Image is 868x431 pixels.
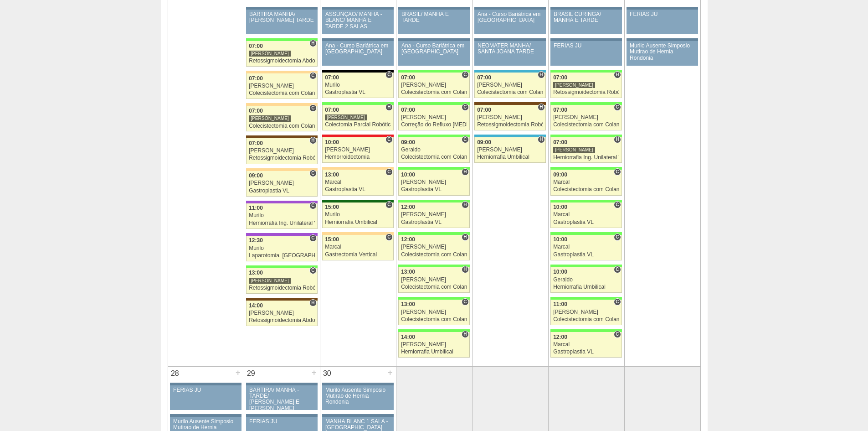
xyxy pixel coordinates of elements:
[477,154,543,160] div: Herniorrafia Umbilical
[309,72,316,79] span: Consultório
[309,170,316,177] span: Consultório
[398,232,469,235] div: Key: Brasil
[398,200,469,203] div: Key: Brasil
[309,299,316,306] span: Hospital
[249,188,315,194] div: Gastroplastia VL
[309,267,316,274] span: Consultório
[478,11,543,23] div: Ana - Curso Bariátrica em [GEOGRAPHIC_DATA]
[538,71,544,78] span: Hospital
[325,122,391,128] div: Colectomia Parcial Robótica
[249,310,315,316] div: [PERSON_NAME]
[554,43,619,49] div: FERIAS JU
[246,268,317,294] a: C 13:00 [PERSON_NAME] Retossigmoidectomia Robótica
[385,201,392,208] span: Consultório
[246,414,317,417] div: Key: Aviso
[322,7,393,10] div: Key: Aviso
[614,71,621,78] span: Hospital
[246,233,317,236] div: Key: IFOR
[474,135,545,137] div: Key: Neomater
[538,104,544,111] span: Hospital
[474,41,545,66] a: NEOMATER MANHÃ/ SANTA JOANA TARDE
[385,234,392,241] span: Consultório
[401,89,467,95] div: Colecistectomia com Colangiografia VL
[553,269,567,275] span: 10:00
[401,11,467,23] div: BRASIL/ MANHÃ E TARDE
[249,277,291,284] div: [PERSON_NAME]
[322,235,393,260] a: C 15:00 Marcal Gastrectomia Vertical
[550,200,621,203] div: Key: Brasil
[627,41,698,66] a: Murilo Ausente Simposio Mutirao de Hernia Rondonia
[550,332,621,358] a: C 12:00 Marcal Gastroplastia VL
[462,298,468,306] span: Consultório
[246,10,317,34] a: BARTIRA MANHÃ/ [PERSON_NAME] TARDE
[474,73,545,98] a: H 07:00 [PERSON_NAME] Colecistectomia com Colangiografia VL
[462,201,468,208] span: Hospital
[462,234,468,241] span: Hospital
[398,105,469,130] a: C 07:00 [PERSON_NAME] Correção do Refluxo [MEDICAL_DATA] esofágico Robótico
[398,300,469,325] a: C 13:00 [PERSON_NAME] Colecistectomia com Colangiografia VL
[553,349,619,355] div: Gastroplastia VL
[474,10,545,34] a: Ana - Curso Bariátrica em [GEOGRAPHIC_DATA]
[553,89,619,95] div: Retossigmoidectomia Robótica
[550,135,621,137] div: Key: Brasil
[249,253,315,259] div: Laparotomia, [GEOGRAPHIC_DATA], Drenagem, Bridas VL
[398,70,469,73] div: Key: Brasil
[614,298,621,306] span: Consultório
[322,170,393,195] a: C 13:00 Marcal Gastroplastia VL
[246,103,317,106] div: Key: Bartira
[614,136,621,143] span: Hospital
[398,38,469,41] div: Key: Aviso
[398,137,469,163] a: C 09:00 Geraldo Colecistectomia com Colangiografia VL
[401,171,415,178] span: 10:00
[401,82,467,88] div: [PERSON_NAME]
[246,298,317,301] div: Key: Santa Joana
[462,331,468,338] span: Hospital
[401,342,467,348] div: [PERSON_NAME]
[553,74,567,81] span: 07:00
[320,367,334,380] div: 30
[385,104,392,111] span: Hospital
[249,140,263,146] span: 07:00
[401,139,415,145] span: 09:00
[246,38,317,41] div: Key: Brasil
[249,285,315,291] div: Retossigmoidectomia Robótica
[401,187,467,192] div: Gastroplastia VL
[309,104,316,112] span: Consultório
[401,334,415,340] span: 14:00
[401,244,467,250] div: [PERSON_NAME]
[477,107,491,113] span: 07:00
[550,235,621,260] a: C 10:00 Marcal Gastroplastia VL
[553,309,619,315] div: [PERSON_NAME]
[249,75,263,82] span: 07:00
[398,267,469,293] a: H 13:00 [PERSON_NAME] Colecistectomia com Colangiografia VL
[553,171,567,178] span: 09:00
[553,301,567,307] span: 11:00
[322,385,393,410] a: Murilo Ausente Simposio Mutirao de Hernia Rondonia
[630,43,695,61] div: Murilo Ausente Simposio Mutirao de Hernia Rondonia
[553,236,567,243] span: 10:00
[401,236,415,243] span: 12:00
[322,383,393,385] div: Key: Aviso
[386,367,394,379] div: +
[249,43,263,49] span: 07:00
[550,232,621,235] div: Key: Brasil
[234,367,242,379] div: +
[249,155,315,161] div: Retossigmoidectomia Robótica
[246,201,317,203] div: Key: IFOR
[462,266,468,273] span: Hospital
[246,265,317,268] div: Key: Brasil
[322,200,393,203] div: Key: Santa Maria
[550,70,621,73] div: Key: Brasil
[474,137,545,163] a: H 09:00 [PERSON_NAME] Herniorrafia Umbilical
[401,349,467,355] div: Herniorrafia Umbilical
[553,284,619,290] div: Herniorrafia Umbilical
[309,234,316,242] span: Consultório
[398,167,469,170] div: Key: Brasil
[474,38,545,41] div: Key: Aviso
[310,367,318,379] div: +
[401,284,467,290] div: Colecistectomia com Colangiografia VL
[249,123,315,129] div: Colecistectomia com Colangiografia VL
[246,7,317,10] div: Key: Aviso
[553,114,619,120] div: [PERSON_NAME]
[173,387,238,393] div: FERIAS JU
